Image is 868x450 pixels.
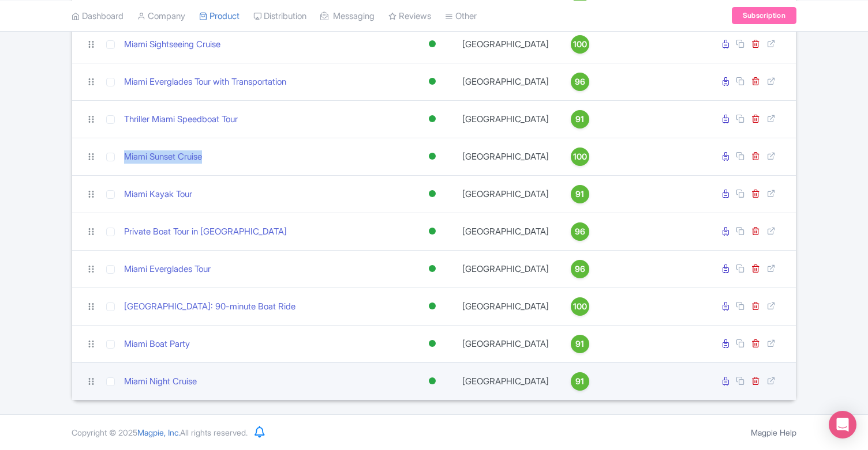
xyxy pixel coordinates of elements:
td: [GEOGRAPHIC_DATA] [455,213,556,250]
td: [GEOGRAPHIC_DATA] [455,25,556,63]
td: [GEOGRAPHIC_DATA] [455,138,556,175]
div: Active [426,73,438,90]
a: 91 [560,335,600,353]
a: 96 [560,222,600,241]
a: Subscription [732,7,796,24]
span: Magpie, Inc. [137,428,180,437]
a: Miami Kayak Tour [124,188,192,201]
div: Active [426,148,438,165]
a: Miami Boat Party [124,338,190,351]
a: Miami Everglades Tour with Transportation [124,75,286,89]
div: Active [426,298,438,315]
a: 91 [560,110,600,128]
div: Copyright © 2025 All rights reserved. [65,426,255,438]
td: [GEOGRAPHIC_DATA] [455,362,556,400]
a: 91 [560,372,600,391]
a: 91 [560,185,600,203]
span: 100 [573,300,587,313]
span: 100 [573,38,587,51]
span: 96 [575,75,585,88]
a: 100 [560,35,600,54]
div: Active [426,36,438,52]
div: Active [426,111,438,127]
span: 96 [575,225,585,238]
div: Active [426,186,438,202]
td: [GEOGRAPHIC_DATA] [455,288,556,325]
td: [GEOGRAPHIC_DATA] [455,100,556,138]
a: 96 [560,73,600,91]
span: 91 [575,375,584,388]
a: Miami Everglades Tour [124,263,211,276]
a: Magpie Help [751,428,796,437]
a: Miami Night Cruise [124,375,197,388]
a: 96 [560,260,600,278]
a: Miami Sunset Cruise [124,150,202,164]
span: 96 [575,263,585,275]
div: Active [426,260,438,277]
td: [GEOGRAPHIC_DATA] [455,175,556,213]
td: [GEOGRAPHIC_DATA] [455,325,556,362]
div: Open Intercom Messenger [829,411,856,438]
a: Miami Sightseeing Cruise [124,38,220,51]
a: Thriller Miami Speedboat Tour [124,113,238,126]
span: 91 [575,113,584,126]
a: 100 [560,148,600,166]
td: [GEOGRAPHIC_DATA] [455,250,556,288]
span: 91 [575,188,584,201]
a: [GEOGRAPHIC_DATA]: 90-minute Boat Ride [124,300,295,313]
div: Active [426,223,438,240]
div: Active [426,373,438,390]
span: 100 [573,150,587,163]
td: [GEOGRAPHIC_DATA] [455,63,556,100]
a: 100 [560,297,600,316]
span: 91 [575,338,584,350]
a: Private Boat Tour in [GEOGRAPHIC_DATA] [124,225,287,239]
div: Active [426,335,438,352]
